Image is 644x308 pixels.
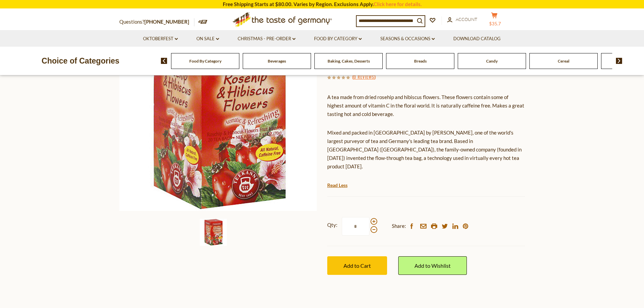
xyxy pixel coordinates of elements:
[484,12,505,29] button: $35.7
[447,16,477,23] a: Account
[392,222,406,230] span: Share:
[374,1,422,7] a: Click here for details.
[144,19,189,25] a: [PHONE_NUMBER]
[328,58,370,64] a: Baking, Cakes, Desserts
[352,73,376,80] span: ( )
[327,128,525,171] p: Mixed and packed in [GEOGRAPHIC_DATA] by [PERSON_NAME], one of the world's largest purveyor of te...
[200,219,227,246] img: Teekanne Rosehip With Hibiscus Tea
[161,58,167,64] img: previous arrow
[189,58,221,64] a: Food By Category
[196,35,219,43] a: On Sale
[327,93,525,118] p: A tea made from dried rosehip and hibiscus flowers. These flowers contain some of highest amount ...
[327,256,387,275] button: Add to Cart
[327,221,337,229] strong: Qty:
[453,35,501,43] a: Download Catalog
[456,17,477,22] span: Account
[143,35,178,43] a: Oktoberfest
[380,35,435,43] a: Seasons & Occasions
[327,182,348,189] a: Read Less
[342,217,369,236] input: Qty:
[314,35,362,43] a: Food By Category
[268,58,286,64] a: Beverages
[398,256,467,275] a: Add to Wishlist
[489,21,501,26] span: $35.7
[414,58,427,64] a: Breads
[119,13,317,211] img: Teekanne Rosehip With Hibiscus Tea
[486,58,498,64] a: Candy
[616,58,622,64] img: next arrow
[119,18,194,26] p: Questions?
[343,262,371,269] span: Add to Cart
[558,58,569,64] a: Cereal
[238,35,295,43] a: Christmas - PRE-ORDER
[354,73,374,81] a: 0 Reviews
